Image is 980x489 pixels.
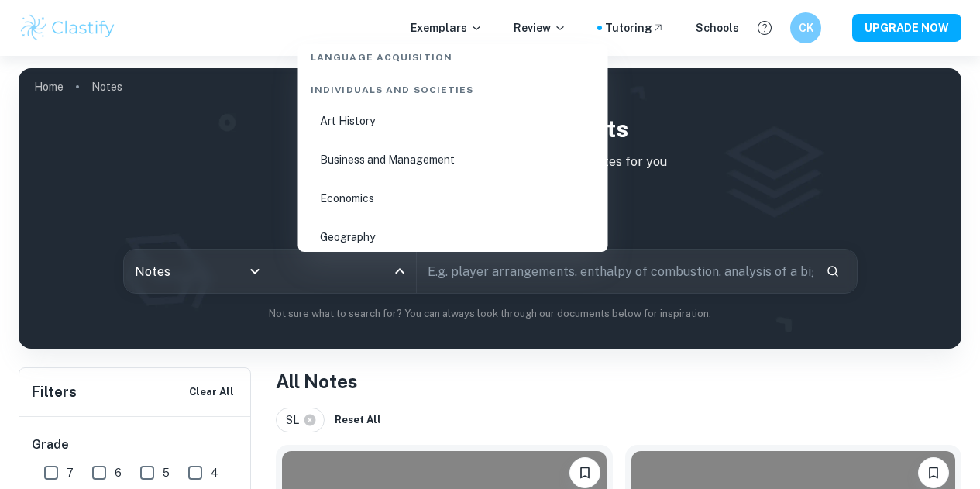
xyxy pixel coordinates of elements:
[163,464,170,481] span: 5
[211,464,218,481] span: 4
[185,381,238,404] button: Clear All
[820,258,846,284] button: Search
[696,19,739,36] a: Schools
[31,306,949,322] p: Not sure what to search for? You can always look through our documents below for inspiration.
[852,14,961,42] button: UPGRADE NOW
[19,68,961,349] img: profile cover
[31,112,949,146] h1: IB Notes for all subjects
[751,15,778,41] button: Help and Feedback
[790,12,821,43] button: CK
[91,78,122,95] p: Notes
[304,181,602,216] li: Economics
[32,436,239,454] h6: Grade
[304,38,602,71] div: Language Acquisition
[797,19,815,36] h6: CK
[514,19,566,36] p: Review
[286,412,306,429] span: SL
[67,464,74,481] span: 7
[304,103,602,139] li: Art History
[417,250,813,293] input: E.g. player arrangements, enthalpy of combustion, analysis of a big city...
[304,219,602,255] li: Geography
[918,457,949,488] button: Bookmark
[411,19,483,36] p: Exemplars
[34,76,64,98] a: Home
[304,71,602,103] div: Individuals and Societies
[389,260,411,282] button: Close
[276,367,961,395] h1: All Notes
[124,250,270,293] div: Notes
[304,142,602,177] li: Business and Management
[569,457,600,488] button: Bookmark
[19,12,117,43] img: Clastify logo
[31,153,949,171] p: Type a search phrase to find the most relevant notes for you
[605,19,665,36] a: Tutoring
[331,408,385,432] button: Reset All
[32,381,77,403] h6: Filters
[115,464,122,481] span: 6
[276,408,325,432] div: SL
